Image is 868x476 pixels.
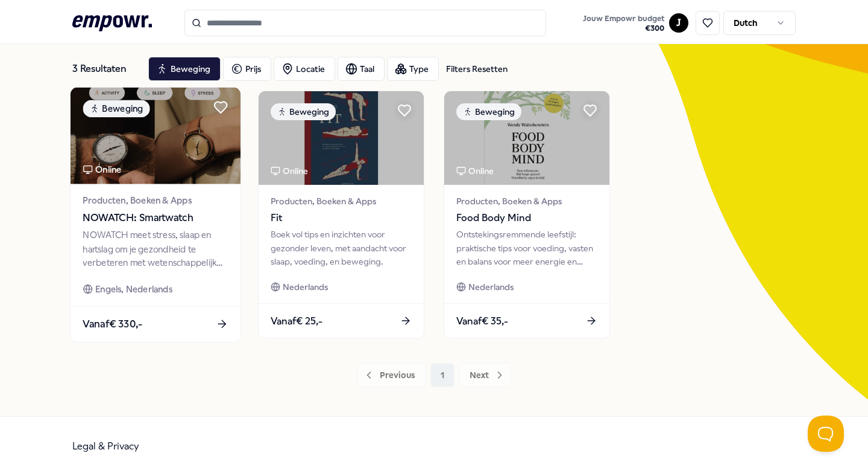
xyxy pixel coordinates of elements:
button: Jouw Empowr budget€300 [580,11,667,36]
span: Nederlands [468,280,514,294]
a: package imageBewegingOnlineProducten, Boeken & AppsNOWATCH: SmartwatchNOWATCH meet stress, slaap ... [70,87,241,343]
span: Producten, Boeken & Apps [271,195,412,208]
span: Producten, Boeken & Apps [456,195,597,208]
img: package image [259,91,424,185]
a: Legal & Privacy [72,440,139,452]
button: Beweging [148,57,221,81]
iframe: Help Scout Beacon - Open [808,416,844,452]
button: Locatie [274,57,335,81]
img: package image [444,91,609,185]
a: package imageBewegingOnlineProducten, Boeken & AppsFood Body MindOntstekingsremmende leefstijl: p... [444,91,610,339]
span: Jouw Empowr budget [583,14,664,24]
div: 3 Resultaten [72,57,139,81]
a: Jouw Empowr budget€300 [578,10,669,36]
button: J [669,13,688,33]
span: Food Body Mind [456,210,597,226]
div: Beweging [456,103,521,120]
div: NOWATCH meet stress, slaap en hartslag om je gezondheid te verbeteren met wetenschappelijk gevali... [83,228,228,270]
span: Producten, Boeken & Apps [83,194,228,208]
span: Engels, Nederlands [95,282,172,296]
span: Vanaf € 25,- [271,314,322,329]
div: Boek vol tips en inzichten voor gezonder leven, met aandacht voor slaap, voeding, en beweging. [271,228,412,268]
div: Beweging [83,100,149,117]
span: € 300 [583,24,664,33]
a: package imageBewegingOnlineProducten, Boeken & AppsFitBoek vol tips en inzichten voor gezonder le... [258,91,424,339]
input: Search for products, categories or subcategories [184,10,546,36]
div: Online [271,164,308,178]
span: Vanaf € 35,- [456,314,508,329]
div: Online [456,164,494,178]
span: NOWATCH: Smartwatch [83,210,228,226]
button: Taal [338,57,385,81]
span: Fit [271,210,412,226]
div: Beweging [271,103,336,120]
div: Filters Resetten [446,62,508,76]
span: Nederlands [283,280,328,294]
button: Prijs [223,57,271,81]
div: Ontstekingsremmende leefstijl: praktische tips voor voeding, vasten en balans voor meer energie e... [456,228,597,268]
div: Online [83,162,121,176]
button: Type [387,57,439,81]
img: package image [71,88,241,184]
span: Vanaf € 330,- [83,317,142,332]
